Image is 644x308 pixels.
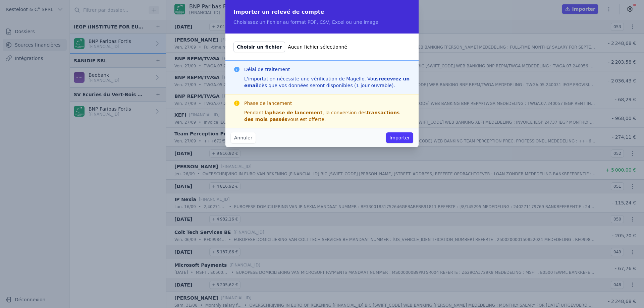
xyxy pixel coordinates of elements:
button: Annuler [231,132,256,143]
div: L'importation nécessite une vérification de Magello. Vous dès que vos données seront disponibles ... [244,75,411,89]
span: Choisir un fichier [233,42,285,52]
div: Pendant la , la conversion des vous est offerte. [244,109,411,123]
strong: phase de lancement [269,110,322,115]
span: Aucun fichier sélectionné [288,44,347,50]
h3: Délai de traitement [244,66,411,73]
h3: Phase de lancement [244,100,411,107]
button: Importer [386,132,413,143]
h2: Importer un relevé de compte [233,8,411,16]
p: Choisissez un fichier au format PDF, CSV, Excel ou une image [233,19,411,25]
